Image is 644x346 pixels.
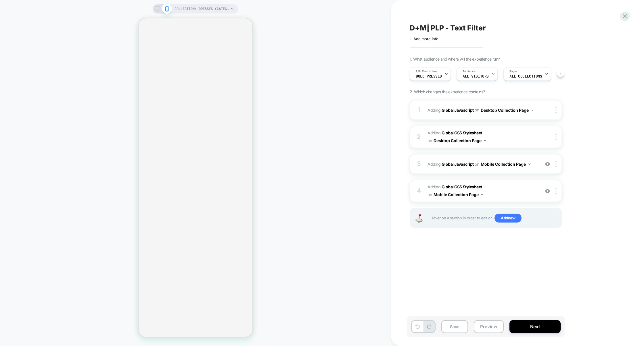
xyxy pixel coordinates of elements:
span: Audience [463,69,476,74]
img: Joystick [413,214,425,223]
span: on [475,106,479,113]
span: on [428,191,432,198]
b: Global CSS Stylesheet [442,184,482,189]
span: Pages [509,69,517,74]
span: Adding [428,129,537,145]
button: Desktop Collection Page [481,106,533,114]
img: crossed eye [545,162,550,167]
div: 3 [416,158,422,170]
span: ALL COLLECTIONS [509,74,542,78]
b: Global Javascript [442,162,474,167]
span: COLLECTION: Dresses (Category) [175,4,229,13]
b: Global Javascript [442,107,474,112]
button: Save [441,320,468,333]
img: crossed eye [545,189,550,194]
button: Mobile Collection Page [434,190,483,199]
span: Bold Pressed [416,74,442,78]
span: 1. What audience and where will the experience run? [410,57,500,61]
img: close [555,107,557,113]
button: Mobile Collection Page [481,160,530,168]
span: Adding [428,183,537,199]
span: Adding [428,160,537,168]
span: D+M| PLP - Text Filter [410,24,486,32]
div: 2 [416,131,422,143]
span: on [428,137,432,144]
div: 4 [416,185,422,197]
img: close [555,188,557,194]
img: down arrow [528,163,530,165]
span: 2. Which changes the experience contains? [410,89,485,94]
span: on [475,161,479,168]
button: Desktop Collection Page [434,136,486,145]
b: Global CSS Stylesheet [442,130,482,135]
button: Preview [474,320,504,333]
span: A/B Variation [416,69,437,74]
div: 1 [416,104,422,116]
img: down arrow [484,140,486,141]
span: Adding [428,106,537,114]
span: Add new [494,214,522,223]
span: Hover on a section in order to edit or [430,214,559,223]
img: down arrow [481,194,483,195]
span: All Visitors [463,74,489,78]
button: Next [509,320,561,333]
img: close [555,161,557,167]
img: down arrow [531,109,533,111]
span: + Add more info [410,36,438,41]
img: close [555,134,557,140]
